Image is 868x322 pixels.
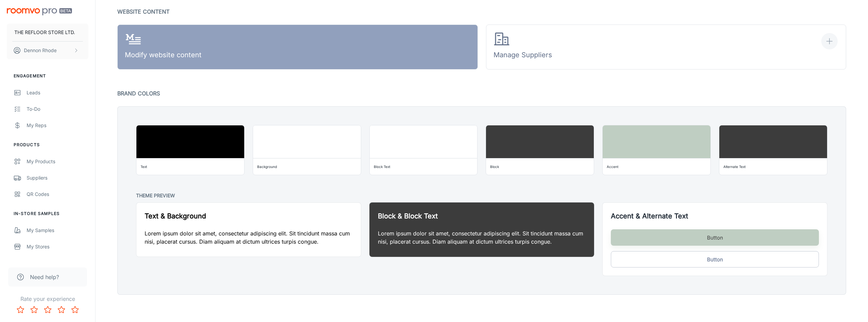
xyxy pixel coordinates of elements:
div: Leads [27,89,88,96]
div: Modify website content [125,31,202,63]
p: Dennon Rhode [24,47,57,54]
div: QR Codes [27,190,88,198]
img: Roomvo PRO Beta [7,8,72,15]
a: Modify website content [117,25,478,70]
button: THE REFLOOR STORE LTD. [7,24,88,41]
div: Accent [607,163,618,170]
button: Manage Suppliers [486,25,847,70]
p: Lorem ipsum dolor sit amet, consectetur adipiscing elit. Sit tincidunt massa cum nisi, placerat c... [145,229,353,246]
h5: Block & Block Text [378,211,586,221]
div: My Samples [27,227,88,234]
p: Rate your experience [5,295,90,303]
div: My Reps [27,122,88,129]
button: Rate 2 star [27,303,41,317]
button: Button [611,229,819,246]
div: Alternate Text [723,163,746,170]
button: Rate 3 star [41,303,55,317]
div: Manage Suppliers [494,31,552,63]
div: Block Text [374,163,390,170]
p: Theme Preview [136,191,827,200]
button: Rate 4 star [55,303,68,317]
button: Dennon Rhode [7,42,88,59]
button: Button [611,251,819,267]
h5: Accent & Alternate Text [611,211,819,221]
h5: Text & Background [145,211,353,221]
div: Block [490,163,499,170]
div: Suppliers [27,174,88,182]
p: Lorem ipsum dolor sit amet, consectetur adipiscing elit. Sit tincidunt massa cum nisi, placerat c... [378,229,586,246]
p: THE REFLOOR STORE LTD. [14,29,75,36]
p: Brand Colors [117,89,846,98]
div: My Products [27,158,88,165]
span: Need help? [30,273,59,281]
p: Website Content [117,7,846,16]
div: Text [141,163,147,170]
button: Rate 5 star [68,303,82,317]
div: To-do [27,105,88,113]
div: Background [257,163,277,170]
div: My Stores [27,243,88,250]
button: Rate 1 star [14,303,27,317]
